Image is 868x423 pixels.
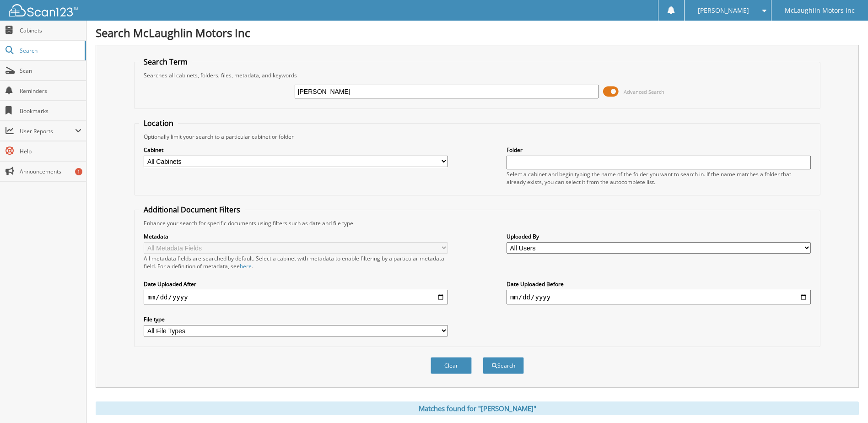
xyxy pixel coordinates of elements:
[96,401,859,415] div: Matches found for "[PERSON_NAME]"
[139,57,192,67] legend: Search Term
[20,168,81,175] span: Announcements
[698,8,749,13] span: [PERSON_NAME]
[20,147,81,155] span: Help
[139,71,815,79] div: Searches all cabinets, folders, files, metadata, and keywords
[624,88,664,95] span: Advanced Search
[144,233,448,240] label: Metadata
[144,290,448,304] input: start
[144,280,448,288] label: Date Uploaded After
[139,133,815,141] div: Optionally limit your search to a particular cabinet or folder
[144,255,448,270] div: All metadata fields are searched by default. Select a cabinet with metadata to enable filtering b...
[20,127,75,135] span: User Reports
[139,219,815,227] div: Enhance your search for specific documents using filters such as date and file type.
[240,262,252,270] a: here
[144,146,448,154] label: Cabinet
[20,67,81,75] span: Scan
[507,280,811,288] label: Date Uploaded Before
[96,25,859,40] h1: Search McLaughlin Motors Inc
[75,168,82,175] div: 1
[483,357,524,374] button: Search
[20,87,81,95] span: Reminders
[20,107,81,115] span: Bookmarks
[507,233,811,240] label: Uploaded By
[144,315,448,323] label: File type
[139,205,245,215] legend: Additional Document Filters
[431,357,472,374] button: Clear
[785,8,855,13] span: McLaughlin Motors Inc
[139,118,178,128] legend: Location
[507,170,811,186] div: Select a cabinet and begin typing the name of the folder you want to search in. If the name match...
[9,4,78,16] img: scan123-logo-white.svg
[20,27,81,34] span: Cabinets
[20,47,80,54] span: Search
[507,146,811,154] label: Folder
[507,290,811,304] input: end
